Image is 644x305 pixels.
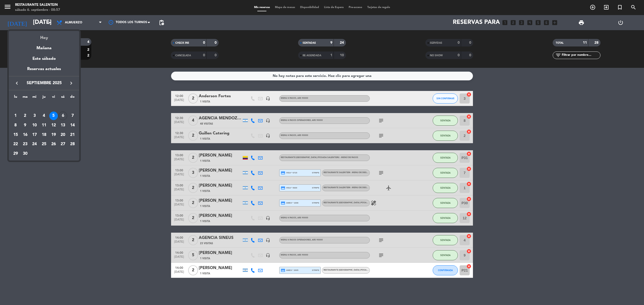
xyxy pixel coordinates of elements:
div: 23 [21,140,29,148]
td: 13 de septiembre de 2025 [58,121,68,130]
div: 29 [11,149,20,158]
div: 19 [49,131,58,139]
div: 4 [40,112,48,120]
td: 14 de septiembre de 2025 [68,121,77,130]
div: 14 [68,121,77,130]
div: Este sábado [9,52,79,66]
td: 24 de septiembre de 2025 [30,139,39,149]
div: 3 [30,112,39,120]
td: 1 de septiembre de 2025 [11,111,20,121]
div: 1 [11,112,20,120]
td: 6 de septiembre de 2025 [58,111,68,121]
td: 10 de septiembre de 2025 [30,121,39,130]
div: 21 [68,131,77,139]
td: 12 de septiembre de 2025 [49,121,58,130]
div: 20 [59,131,67,139]
div: Hoy [9,31,79,41]
th: jueves [39,94,49,102]
div: 2 [21,112,29,120]
div: 25 [40,140,48,148]
th: viernes [49,94,58,102]
div: Mañana [9,41,79,52]
i: keyboard_arrow_left [14,80,20,86]
td: 21 de septiembre de 2025 [68,130,77,140]
th: martes [20,94,30,102]
div: 24 [30,140,39,148]
div: 17 [30,131,39,139]
div: 15 [11,131,20,139]
div: 26 [49,140,58,148]
td: 27 de septiembre de 2025 [58,139,68,149]
td: 7 de septiembre de 2025 [68,111,77,121]
span: septiembre 2025 [21,80,67,86]
div: 6 [59,112,67,120]
div: 8 [11,121,20,130]
div: 18 [40,131,48,139]
button: keyboard_arrow_left [12,80,21,86]
td: 30 de septiembre de 2025 [20,149,30,159]
td: 11 de septiembre de 2025 [39,121,49,130]
td: 20 de septiembre de 2025 [58,130,68,140]
th: miércoles [30,94,39,102]
td: 28 de septiembre de 2025 [68,139,77,149]
div: 28 [68,140,77,148]
th: lunes [11,94,20,102]
td: 25 de septiembre de 2025 [39,139,49,149]
td: 8 de septiembre de 2025 [11,121,20,130]
div: 12 [49,121,58,130]
div: 30 [21,149,29,158]
td: 3 de septiembre de 2025 [30,111,39,121]
td: 16 de septiembre de 2025 [20,130,30,140]
div: 22 [11,140,20,148]
td: 4 de septiembre de 2025 [39,111,49,121]
div: 13 [59,121,67,130]
td: 23 de septiembre de 2025 [20,139,30,149]
td: 26 de septiembre de 2025 [49,139,58,149]
td: 22 de septiembre de 2025 [11,139,20,149]
td: 17 de septiembre de 2025 [30,130,39,140]
td: 2 de septiembre de 2025 [20,111,30,121]
div: Reservas actuales [9,66,79,76]
td: 29 de septiembre de 2025 [11,149,20,159]
div: 16 [21,131,29,139]
div: 10 [30,121,39,130]
div: 7 [68,112,77,120]
div: 27 [59,140,67,148]
i: keyboard_arrow_right [68,80,74,86]
div: 11 [40,121,48,130]
div: 9 [21,121,29,130]
td: 15 de septiembre de 2025 [11,130,20,140]
button: keyboard_arrow_right [67,80,76,86]
th: sábado [58,94,68,102]
td: 18 de septiembre de 2025 [39,130,49,140]
td: 5 de septiembre de 2025 [49,111,58,121]
td: 19 de septiembre de 2025 [49,130,58,140]
div: 5 [49,112,58,120]
td: 9 de septiembre de 2025 [20,121,30,130]
td: SEP. [11,102,77,111]
th: domingo [68,94,77,102]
